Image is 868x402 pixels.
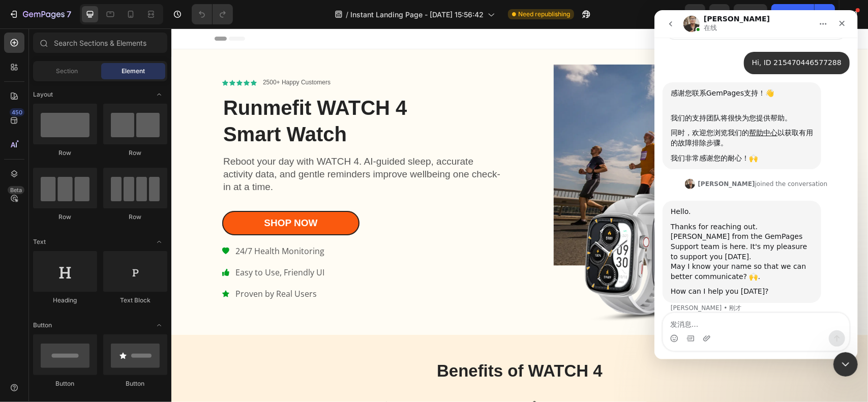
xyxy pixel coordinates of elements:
[4,4,76,24] button: 7
[33,296,97,305] div: Heading
[103,379,167,388] div: Button
[33,148,97,158] div: Row
[151,86,167,103] span: Toggle open
[43,331,653,355] h2: Benefits of WATCH 4
[8,186,24,194] div: Beta
[56,67,78,76] span: Section
[346,9,348,20] span: /
[33,379,97,388] div: Button
[382,36,653,306] img: gempages_581000803754443689-f6d9f0df-d433-4c32-997a-9439e246e2f1.webp
[33,90,53,99] span: Layout
[103,148,167,158] div: Row
[151,317,167,333] span: Toggle open
[10,108,24,116] div: 450
[192,4,233,24] div: Undo/Redo
[103,212,167,222] div: Row
[67,8,71,20] p: 7
[771,4,814,24] button: Publish
[103,296,167,305] div: Text Block
[780,9,805,20] div: Publish
[33,237,46,246] span: Text
[833,352,858,377] iframe: Intercom live chat
[350,9,484,20] span: Instant Landing Page - [DATE] 15:56:42
[654,10,858,359] iframe: Intercom live chat
[151,234,167,250] span: Toggle open
[518,10,570,19] span: Need republishing
[33,212,97,222] div: Row
[734,4,767,24] button: Save
[171,28,868,402] iframe: Design area
[33,33,167,53] input: Search Sections & Elements
[33,321,52,330] span: Button
[122,67,145,76] span: Element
